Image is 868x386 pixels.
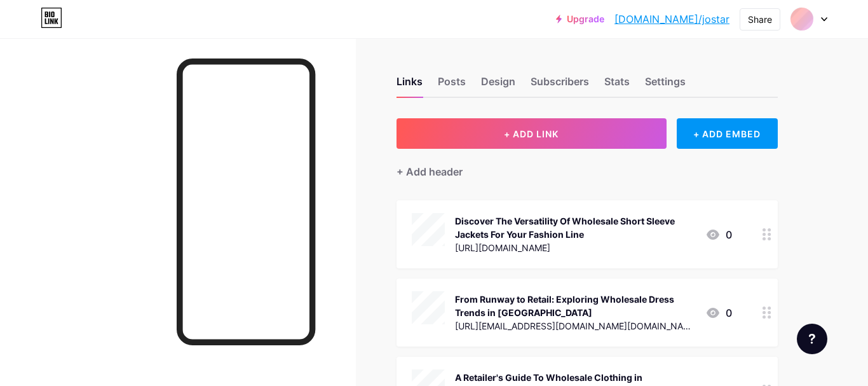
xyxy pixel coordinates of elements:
div: Subscribers [531,74,589,97]
div: From Runway to Retail: Exploring Wholesale Dress Trends in [GEOGRAPHIC_DATA] [455,293,695,319]
a: [DOMAIN_NAME]/jostar [614,11,729,27]
a: Upgrade [556,14,604,24]
div: 0 [705,227,732,242]
button: + ADD LINK [397,118,667,149]
div: + ADD EMBED [677,118,778,149]
div: 0 [705,305,732,321]
div: [URL][EMAIL_ADDRESS][DOMAIN_NAME][DOMAIN_NAME] [455,319,695,333]
div: Stats [604,74,630,97]
div: Settings [645,74,686,97]
div: + Add header [397,164,463,179]
div: Discover The Versatility Of Wholesale Short Sleeve Jackets For Your Fashion Line [455,214,695,241]
div: [URL][DOMAIN_NAME] [455,241,695,254]
div: Posts [438,74,466,97]
span: + ADD LINK [504,128,559,139]
div: Share [748,13,772,26]
div: Links [397,74,423,97]
div: Design [481,74,515,97]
